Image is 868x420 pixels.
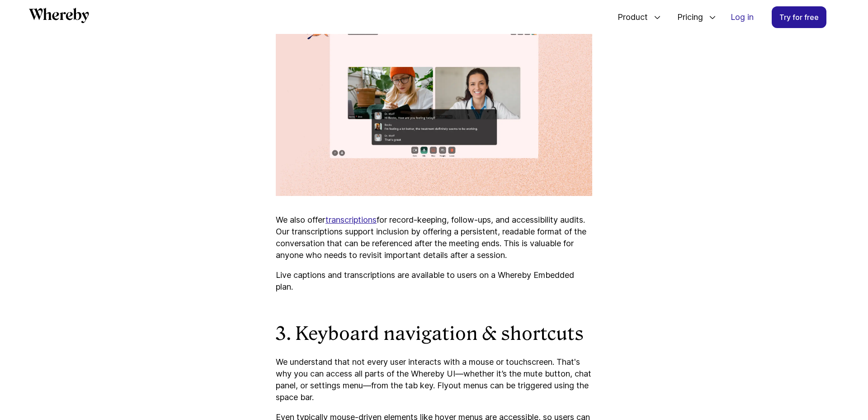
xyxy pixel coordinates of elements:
[276,269,592,293] p: Live captions and transcriptions are available to users on a Whereby Embedded plan.
[276,323,584,344] strong: 3. Keyboard navigation & shortcuts
[29,8,89,26] a: Whereby
[772,6,826,28] a: Try for free
[29,8,89,23] svg: Whereby
[325,215,377,224] a: transcriptions
[609,2,650,32] span: Product
[276,214,592,261] p: We also offer for record-keeping, follow-ups, and accessibility audits. Our transcriptions suppor...
[723,7,761,28] a: Log in
[276,356,592,403] p: We understand that not every user interacts with a mouse or touchscreen. That's why you can acces...
[668,2,705,32] span: Pricing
